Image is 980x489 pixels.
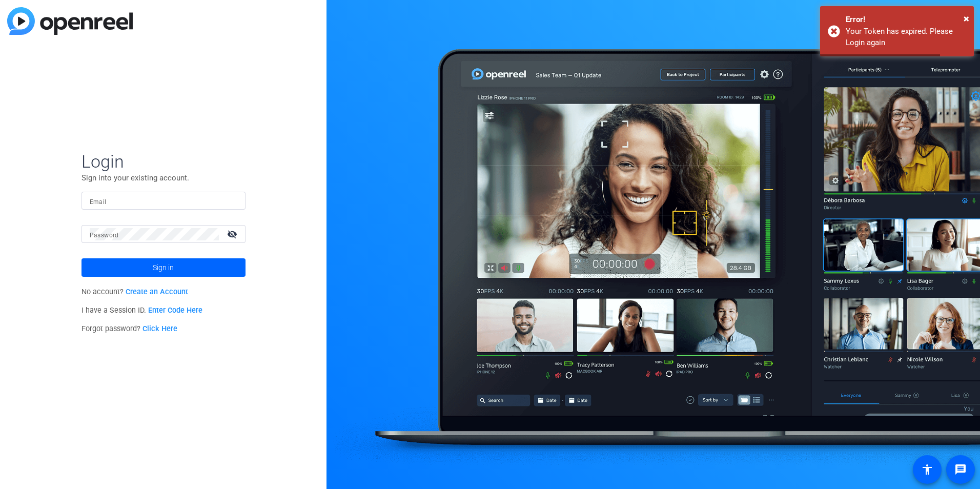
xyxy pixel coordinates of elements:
[964,12,969,25] span: ×
[964,11,969,26] button: Close
[221,227,246,241] mat-icon: visibility_off
[153,255,174,280] span: Sign in
[81,306,203,315] span: I have a Session ID.
[81,151,246,172] span: Login
[954,463,967,476] mat-icon: message
[846,14,966,26] div: Error!
[81,288,189,296] span: No account?
[81,324,178,333] span: Forgot password?
[921,463,933,476] mat-icon: accessibility
[90,198,107,206] mat-label: Email
[90,232,119,239] mat-label: Password
[148,306,202,315] a: Enter Code Here
[142,324,177,333] a: Click Here
[81,172,246,184] p: Sign into your existing account.
[126,288,188,296] a: Create an Account
[81,258,246,277] button: Sign in
[846,26,966,49] div: Your Token has expired. Please Login again
[7,7,133,35] img: blue-gradient.svg
[90,195,237,207] input: Enter Email Address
